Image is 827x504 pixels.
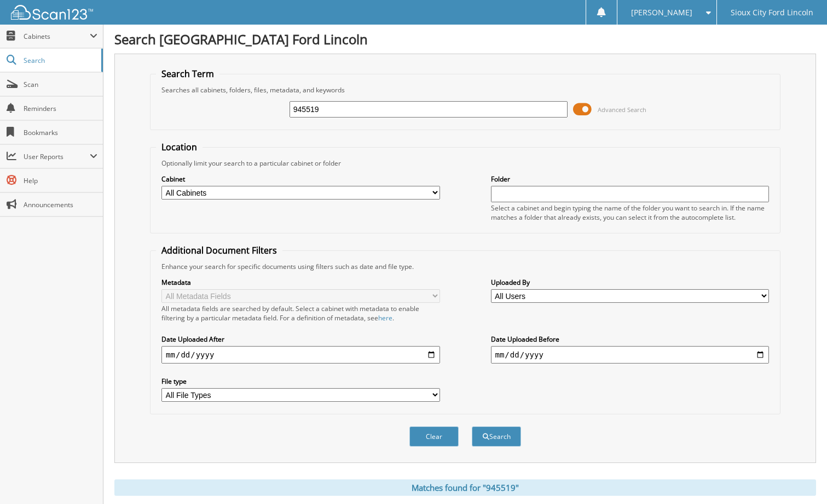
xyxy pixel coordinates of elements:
[161,174,439,184] label: Cabinet
[156,68,219,80] legend: Search Term
[24,176,97,185] span: Help
[491,203,769,222] div: Select a cabinet and begin typing the name of the folder you want to search in. If the name match...
[491,174,769,184] label: Folder
[114,479,816,496] div: Matches found for "945519"
[24,104,97,113] span: Reminders
[491,346,769,364] input: end
[156,159,774,168] div: Optionally limit your search to a particular cabinet or folder
[156,85,774,95] div: Searches all cabinets, folders, files, metadata, and keywords
[114,30,816,48] h1: Search [GEOGRAPHIC_DATA] Ford Lincoln
[161,278,439,287] label: Metadata
[409,426,459,447] button: Clear
[161,335,439,344] label: Date Uploaded After
[631,9,692,16] span: [PERSON_NAME]
[161,377,439,386] label: File type
[491,278,769,287] label: Uploaded By
[24,128,97,137] span: Bookmarks
[472,426,521,447] button: Search
[378,313,392,323] a: here
[491,335,769,344] label: Date Uploaded Before
[24,200,97,209] span: Announcements
[24,56,96,65] span: Search
[24,152,90,161] span: User Reports
[161,304,439,323] div: All metadata fields are searched by default. Select a cabinet with metadata to enable filtering b...
[161,346,439,364] input: start
[731,9,813,16] span: Sioux City Ford Lincoln
[11,5,93,20] img: scan123-logo-white.svg
[156,244,282,256] legend: Additional Document Filters
[24,32,90,41] span: Cabinets
[156,141,203,153] legend: Location
[24,80,97,89] span: Scan
[156,262,774,271] div: Enhance your search for specific documents using filters such as date and file type.
[598,106,646,114] span: Advanced Search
